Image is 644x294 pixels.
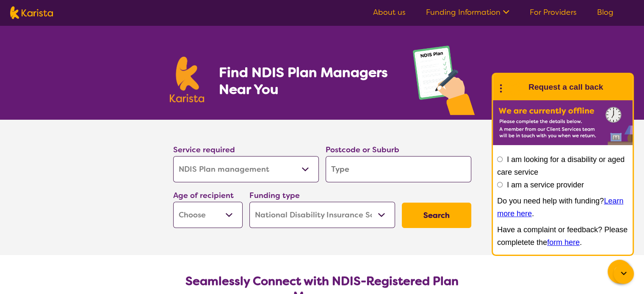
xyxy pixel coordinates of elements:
[530,7,577,17] a: For Providers
[170,57,205,102] img: Karista logo
[507,181,584,189] label: I am a service provider
[173,190,234,201] label: Age of recipient
[528,81,603,93] h1: Request a call back
[597,7,614,17] a: Blog
[249,190,300,201] label: Funding type
[413,46,475,120] img: plan-management
[497,155,625,176] label: I am looking for a disability or aged care service
[326,156,471,182] input: Type
[608,260,631,283] button: Channel Menu
[497,223,628,249] p: Have a complaint or feedback? Please completete the .
[506,79,523,96] img: Karista
[10,6,53,19] img: Karista logo
[173,145,235,155] label: Service required
[218,64,395,98] h1: Find NDIS Plan Managers Near You
[373,7,406,17] a: About us
[547,238,580,247] a: form here
[326,145,399,155] label: Postcode or Suburb
[402,203,471,228] button: Search
[426,7,509,17] a: Funding Information
[493,100,633,145] img: Karista offline chat form to request call back
[497,195,628,220] p: Do you need help with funding? .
